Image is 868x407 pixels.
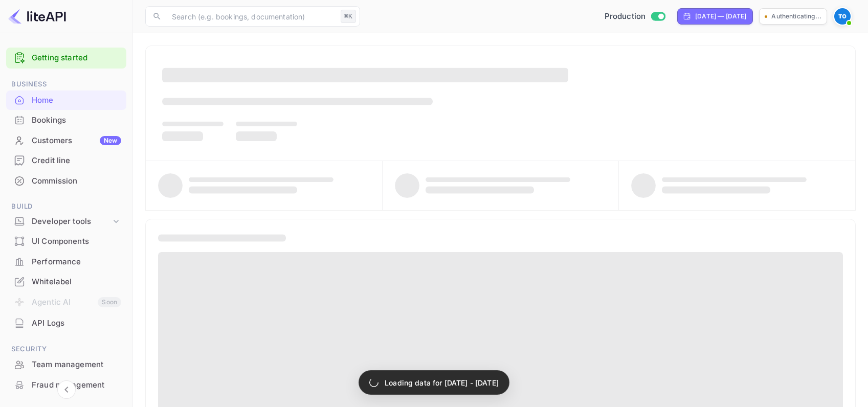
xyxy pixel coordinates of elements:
div: Fraud management [6,375,126,395]
div: Click to change the date range period [677,8,753,25]
a: Whitelabel [6,272,126,291]
a: Team management [6,355,126,374]
div: Customers [32,135,121,147]
div: Commission [6,171,126,191]
div: Performance [32,256,121,268]
div: Switch to Sandbox mode [600,11,670,22]
div: Credit line [32,155,121,167]
div: UI Components [32,236,121,247]
a: API Logs [6,313,126,332]
div: Home [32,95,121,106]
p: Loading data for [DATE] - [DATE] [385,377,499,388]
a: Home [6,91,126,109]
span: Build [6,201,126,212]
div: Whitelabel [32,276,121,288]
div: Credit line [6,151,126,171]
img: LiteAPI logo [8,8,66,25]
div: Home [6,91,126,110]
div: Developer tools [32,216,111,228]
p: Authenticating... [771,12,821,21]
a: Bookings [6,110,126,129]
button: Collapse navigation [57,380,76,399]
a: Performance [6,252,126,271]
div: Getting started [6,48,126,69]
span: Business [6,79,126,90]
div: API Logs [6,313,126,333]
div: Fraud management [32,379,121,391]
div: Team management [6,355,126,375]
div: [DATE] — [DATE] [695,12,746,21]
a: Credit line [6,151,126,170]
div: CustomersNew [6,131,126,151]
div: New [100,136,121,145]
a: Commission [6,171,126,190]
div: Bookings [32,115,121,126]
a: UI Components [6,232,126,251]
div: API Logs [32,318,121,329]
img: Tali Oussama [834,8,851,25]
div: Commission [32,175,121,187]
a: Getting started [32,52,121,64]
input: Search (e.g. bookings, documentation) [166,6,337,27]
div: UI Components [6,232,126,252]
div: Bookings [6,110,126,130]
div: Performance [6,252,126,272]
span: Production [605,11,646,22]
a: CustomersNew [6,131,126,150]
span: Security [6,344,126,355]
div: Developer tools [6,213,126,231]
div: Team management [32,359,121,371]
div: Whitelabel [6,272,126,292]
div: ⌘K [341,10,356,23]
a: Fraud management [6,375,126,394]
